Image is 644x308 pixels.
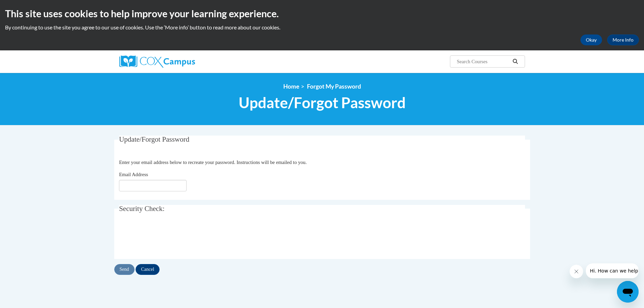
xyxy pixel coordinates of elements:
span: Update/Forgot Password [119,135,189,143]
iframe: Button to launch messaging window [617,281,639,303]
span: Hi. How can we help? [4,5,55,10]
iframe: Close message [570,265,583,278]
span: Forgot My Password [307,83,361,90]
a: Home [283,83,299,90]
input: Email [119,180,187,191]
img: Cox Campus [119,55,195,68]
span: Email Address [119,172,148,177]
span: Enter your email address below to recreate your password. Instructions will be emailed to you. [119,160,307,165]
h2: This site uses cookies to help improve your learning experience. [5,7,639,20]
span: Update/Forgot Password [239,94,406,112]
button: Search [510,57,520,66]
button: Okay [580,34,602,45]
span: Security Check: [119,205,165,213]
input: Cancel [136,264,160,275]
iframe: Message from company [586,263,639,278]
a: Cox Campus [119,55,248,68]
iframe: reCAPTCHA [119,224,222,251]
p: By continuing to use the site you agree to our use of cookies. Use the ‘More info’ button to read... [5,24,639,31]
a: More Info [607,34,639,45]
input: Search Courses [456,57,510,66]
